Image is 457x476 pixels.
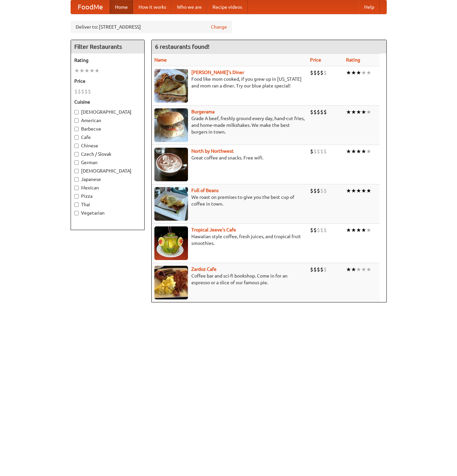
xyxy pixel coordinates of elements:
[351,266,356,273] li: ★
[211,24,227,30] a: Change
[191,188,219,193] a: Full of Beans
[191,266,217,272] a: Zardoz Cafe
[154,272,305,286] p: Coffee bar and sci-fi bookshop. Come in for an espresso or a slice of our famous pie.
[346,187,351,194] li: ★
[74,99,141,105] h5: Cuisine
[310,226,313,234] li: $
[366,226,371,234] li: ★
[74,57,141,64] h5: Rating
[154,266,188,299] img: zardoz.jpg
[323,148,327,155] li: $
[74,193,141,199] label: Pizza
[323,266,327,273] li: $
[74,134,141,141] label: Cafe
[320,148,323,155] li: $
[356,69,361,76] li: ★
[89,67,94,74] li: ★
[359,0,380,14] a: Help
[351,187,356,194] li: ★
[346,148,351,155] li: ★
[191,148,234,154] a: North by Northwest
[351,69,356,76] li: ★
[74,211,79,215] input: Vegetarian
[361,69,366,76] li: ★
[320,108,323,116] li: $
[361,148,366,155] li: ★
[74,142,141,149] label: Chinese
[110,0,133,14] a: Home
[74,184,141,191] label: Mexican
[74,78,141,84] h5: Price
[356,187,361,194] li: ★
[74,118,79,123] input: American
[356,226,361,234] li: ★
[74,176,141,183] label: Japanese
[74,135,79,140] input: Cafe
[74,110,79,114] input: [DEMOGRAPHIC_DATA]
[154,69,188,103] img: sallys.jpg
[356,108,361,116] li: ★
[74,169,79,173] input: [DEMOGRAPHIC_DATA]
[154,108,188,142] img: burgerama.jpg
[323,226,327,234] li: $
[351,226,356,234] li: ★
[74,127,79,131] input: Barbecue
[317,266,320,273] li: $
[191,227,236,232] a: Tropical Jeeve's Cafe
[310,187,313,194] li: $
[71,21,232,33] div: Deliver to: [STREET_ADDRESS]
[356,266,361,273] li: ★
[310,108,313,116] li: $
[154,154,305,161] p: Great coffee and snacks. Free wifi.
[323,108,327,116] li: $
[154,57,167,63] a: Name
[323,187,327,194] li: $
[74,201,141,208] label: Thai
[366,148,371,155] li: ★
[361,108,366,116] li: ★
[361,226,366,234] li: ★
[361,266,366,273] li: ★
[154,233,305,247] p: Hawaiian style coffee, fresh juices, and tropical fruit smoothies.
[154,76,305,89] p: Food like mom cooked, if you grew up in [US_STATE] and mom ran a diner. Try our blue plate special!
[313,108,317,116] li: $
[346,226,351,234] li: ★
[74,160,79,165] input: German
[313,266,317,273] li: $
[172,0,207,14] a: Who we are
[366,266,371,273] li: ★
[317,108,320,116] li: $
[84,88,88,95] li: $
[84,67,89,74] li: ★
[310,69,313,76] li: $
[94,67,100,74] li: ★
[74,177,79,182] input: Japanese
[317,69,320,76] li: $
[361,187,366,194] li: ★
[154,148,188,181] img: north.jpg
[78,88,81,95] li: $
[133,0,172,14] a: How it works
[74,151,141,157] label: Czech / Slovak
[320,187,323,194] li: $
[191,109,215,114] a: Burgerama
[313,148,317,155] li: $
[317,148,320,155] li: $
[320,226,323,234] li: $
[88,88,91,95] li: $
[74,144,79,148] input: Chinese
[317,187,320,194] li: $
[74,210,141,216] label: Vegetarian
[366,69,371,76] li: ★
[154,115,305,135] p: Grade A beef, freshly ground every day, hand-cut fries, and home-made milkshakes. We make the bes...
[346,266,351,273] li: ★
[320,69,323,76] li: $
[74,109,141,115] label: [DEMOGRAPHIC_DATA]
[320,266,323,273] li: $
[310,266,313,273] li: $
[155,43,210,50] ng-pluralize: 6 restaurants found!
[74,168,141,174] label: [DEMOGRAPHIC_DATA]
